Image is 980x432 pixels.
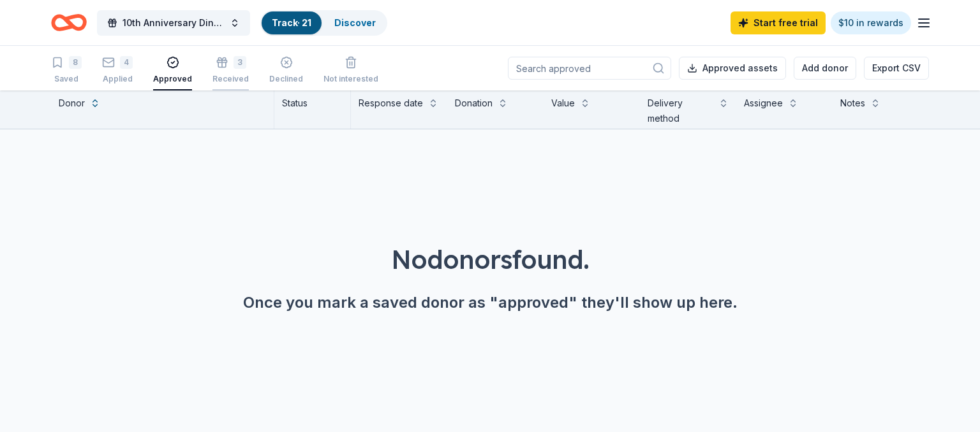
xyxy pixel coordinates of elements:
[508,57,671,80] input: Search approved
[153,51,192,90] button: Approved
[51,51,82,90] button: 8Saved
[731,11,826,34] a: Start free trial
[648,96,713,126] div: Delivery method
[551,96,575,111] div: Value
[679,57,786,80] button: Approved assets
[31,241,949,277] div: No donors found.
[831,11,911,34] a: $10 in rewards
[269,74,303,84] div: Declined
[59,96,85,111] div: Donor
[212,74,249,84] div: Received
[234,56,246,69] div: 3
[97,10,250,36] button: 10th Anniversary Dinner for Heroes
[794,57,856,80] button: Add donor
[260,10,387,36] button: Track· 21Discover
[69,56,82,69] div: 8
[269,51,303,90] button: Declined
[102,51,133,90] button: 4Applied
[31,292,949,313] div: Once you mark a saved donor as "approved" they'll show up here.
[272,17,311,28] a: Track· 21
[102,74,133,84] div: Applied
[120,56,133,69] div: 4
[455,96,493,111] div: Donation
[334,17,376,28] a: Discover
[274,90,351,129] div: Status
[744,96,783,111] div: Assignee
[840,96,865,111] div: Notes
[864,57,929,80] button: Export CSV
[323,51,378,90] button: Not interested
[323,74,378,84] div: Not interested
[51,8,87,38] a: Home
[212,51,249,90] button: 3Received
[359,96,423,111] div: Response date
[51,74,82,84] div: Saved
[153,74,192,84] div: Approved
[122,15,225,31] span: 10th Anniversary Dinner for Heroes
